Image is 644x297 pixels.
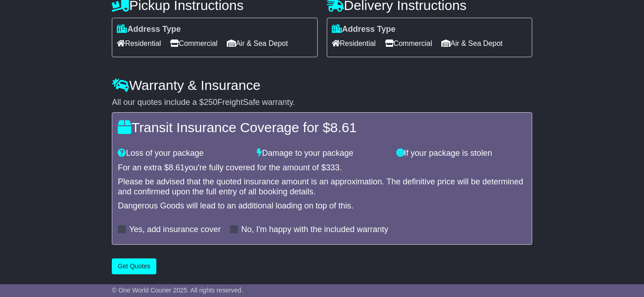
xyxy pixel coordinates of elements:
h4: Warranty & Insurance [112,78,532,93]
div: Loss of your package [113,148,252,158]
label: Yes, add insurance cover [129,225,220,235]
span: © One World Courier 2025. All rights reserved. [112,287,243,294]
span: Residential [117,36,161,50]
h4: Transit Insurance Coverage for $ [118,120,526,135]
label: Address Type [332,25,396,35]
span: Air & Sea Depot [227,36,288,50]
span: 8.61 [330,120,357,135]
span: Commercial [170,36,217,50]
label: Address Type [117,25,181,35]
div: Damage to your package [252,148,391,158]
span: 250 [204,98,217,107]
div: For an extra $ you're fully covered for the amount of $ . [118,163,526,173]
div: All our quotes include a $ FreightSafe warranty. [112,98,532,108]
span: 8.61 [169,163,185,172]
label: No, I'm happy with the included warranty [241,225,389,235]
span: Commercial [385,36,432,50]
span: Residential [332,36,376,50]
div: Please be advised that the quoted insurance amount is an approximation. The definitive price will... [118,177,526,197]
div: If your package is stolen [392,148,531,158]
span: Air & Sea Depot [441,36,503,50]
button: Get Quotes [112,258,156,274]
span: 333 [326,163,339,172]
div: Dangerous Goods will lead to an additional loading on top of this. [118,201,526,211]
